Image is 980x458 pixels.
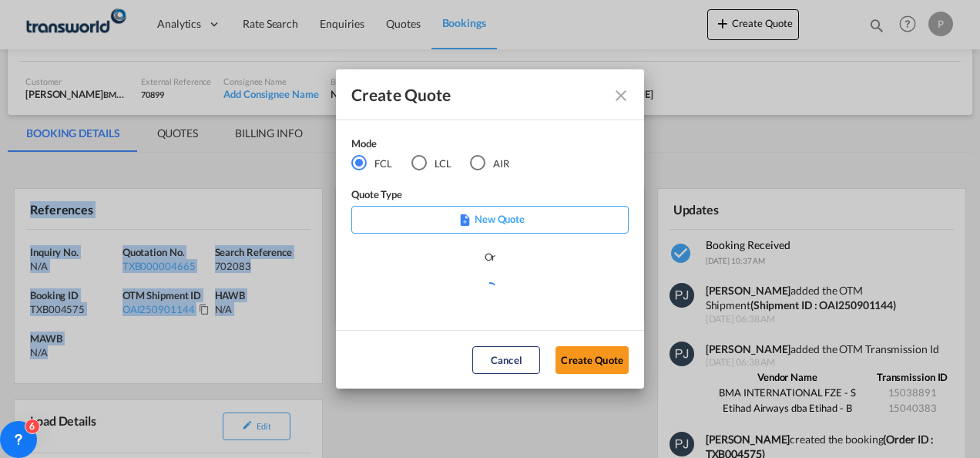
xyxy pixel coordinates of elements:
[555,346,629,374] button: Create Quote
[351,85,601,104] div: Create Quote
[612,86,630,105] md-icon: Close dialog
[472,346,540,374] button: Cancel
[351,155,392,172] md-radio-button: FCL
[351,187,629,206] div: Quote Type
[336,69,644,389] md-dialog: Create QuoteModeFCL LCLAIR ...
[411,155,451,172] md-radio-button: LCL
[15,15,267,32] body: Editor, editor4
[357,211,623,227] p: New Quote
[470,155,509,172] md-radio-button: AIR
[606,80,633,108] button: Close dialog
[485,249,496,264] div: Or
[351,136,529,155] div: Mode
[351,206,629,234] div: New Quote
